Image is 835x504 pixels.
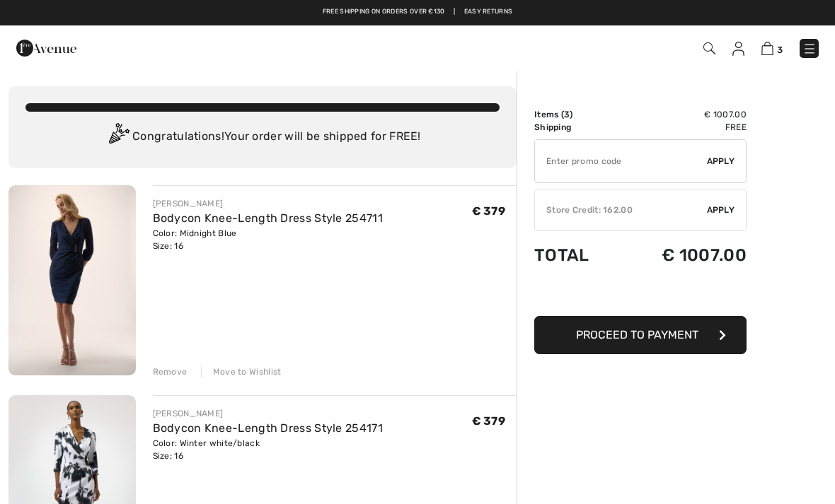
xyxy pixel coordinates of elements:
a: 3 [761,40,783,57]
img: My Info [732,42,744,56]
img: Search [703,42,715,54]
span: 3 [564,110,570,119]
span: Proceed to Payment [576,328,698,341]
a: 1ère Avenue [16,40,76,54]
img: Congratulation2.svg [104,123,132,151]
a: Free shipping on orders over €130 [323,7,445,17]
span: € 379 [472,414,506,428]
a: Bodycon Knee-Length Dress Style 254171 [153,421,383,435]
button: Proceed to Payment [534,316,747,354]
span: Apply [707,155,735,168]
iframe: PayPal [534,279,747,311]
span: | [454,7,455,17]
span: Apply [707,204,735,216]
div: Store Credit: 162.00 [535,204,707,216]
a: Bodycon Knee-Length Dress Style 254711 [153,211,383,225]
img: 1ère Avenue [16,34,76,62]
div: [PERSON_NAME] [153,407,383,420]
td: € 1007.00 [618,231,747,279]
td: Items ( ) [534,108,618,121]
img: Shopping Bag [761,42,773,55]
td: Total [534,231,618,279]
td: Free [618,121,747,134]
div: Move to Wishlist [201,365,282,378]
div: Color: Winter white/black Size: 16 [153,437,383,462]
span: 3 [777,45,783,55]
img: Menu [802,42,817,56]
td: Shipping [534,121,618,134]
div: Color: Midnight Blue Size: 16 [153,227,383,252]
span: € 379 [472,204,506,218]
div: [PERSON_NAME] [153,197,383,210]
img: Bodycon Knee-Length Dress Style 254711 [8,185,136,375]
a: Easy Returns [464,7,513,17]
td: € 1007.00 [618,108,747,121]
div: Congratulations! Your order will be shipped for FREE! [25,123,500,151]
div: Remove [153,365,188,378]
input: Promo code [535,140,707,182]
